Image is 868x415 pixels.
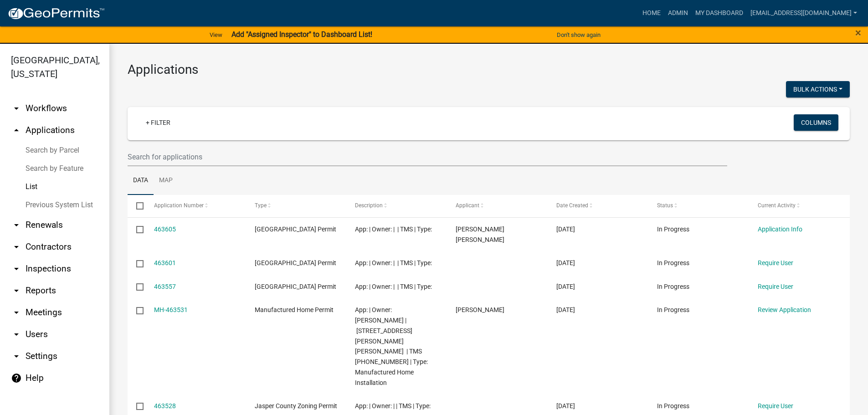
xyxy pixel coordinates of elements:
[355,225,432,233] span: App: | Owner: | | TMS | Type:
[758,259,793,266] a: Require User
[456,202,479,209] span: Applicant
[355,283,432,290] span: App: | Owner: | | TMS | Type:
[447,195,548,217] datatable-header-cell: Applicant
[11,351,22,362] i: arrow_drop_down
[355,259,432,266] span: App: | Owner: | | TMS | Type:
[664,5,692,22] a: Admin
[154,306,188,313] a: MH-463531
[11,329,22,340] i: arrow_drop_down
[154,283,176,290] a: 463557
[749,195,850,217] datatable-header-cell: Current Activity
[556,225,575,233] span: 08/13/2025
[758,225,802,233] a: Application Info
[747,5,861,22] a: [EMAIL_ADDRESS][DOMAIN_NAME]
[255,259,336,266] span: Jasper County Building Permit
[657,225,689,233] span: In Progress
[346,195,447,217] datatable-header-cell: Description
[794,114,838,131] button: Columns
[11,285,22,296] i: arrow_drop_down
[639,5,664,22] a: Home
[11,307,22,318] i: arrow_drop_down
[154,202,204,209] span: Application Number
[139,114,178,131] a: + Filter
[556,306,575,313] span: 08/13/2025
[11,103,22,114] i: arrow_drop_down
[758,202,796,209] span: Current Activity
[657,202,673,209] span: Status
[657,402,689,410] span: In Progress
[11,241,22,252] i: arrow_drop_down
[648,195,749,217] datatable-header-cell: Status
[128,166,154,195] a: Data
[11,263,22,274] i: arrow_drop_down
[855,27,861,38] button: Close
[11,125,22,136] i: arrow_drop_up
[758,402,793,410] a: Require User
[855,26,861,39] span: ×
[154,402,176,410] a: 463528
[758,283,793,290] a: Require User
[657,306,689,313] span: In Progress
[154,225,176,233] a: 463605
[657,283,689,290] span: In Progress
[456,306,504,313] span: Chelsea Aschbrenner
[556,283,575,290] span: 08/13/2025
[355,202,383,209] span: Description
[246,195,346,217] datatable-header-cell: Type
[786,81,850,97] button: Bulk Actions
[255,225,336,233] span: Jasper County Building Permit
[231,30,372,39] strong: Add "Assigned Inspector" to Dashboard List!
[657,259,689,266] span: In Progress
[154,166,178,195] a: Map
[128,148,727,166] input: Search for applications
[692,5,747,22] a: My Dashboard
[556,402,575,410] span: 08/13/2025
[255,306,334,313] span: Manufactured Home Permit
[355,402,431,410] span: App: | Owner: | | TMS | Type:
[206,27,226,42] a: View
[556,202,588,209] span: Date Created
[355,306,428,386] span: App: | Owner: DURAN SCARLET | 241 Dunham Williams Road | TMS 040-00-02-141 | Type: Manufactured H...
[145,195,246,217] datatable-header-cell: Application Number
[553,27,604,42] button: Don't show again
[128,62,850,77] h3: Applications
[11,220,22,231] i: arrow_drop_down
[456,225,504,243] span: Marsha Monique Brown
[255,402,337,410] span: Jasper County Zoning Permit
[548,195,648,217] datatable-header-cell: Date Created
[128,195,145,217] datatable-header-cell: Select
[758,306,811,313] a: Review Application
[255,283,336,290] span: Jasper County Building Permit
[11,373,22,384] i: help
[154,259,176,266] a: 463601
[255,202,267,209] span: Type
[556,259,575,266] span: 08/13/2025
